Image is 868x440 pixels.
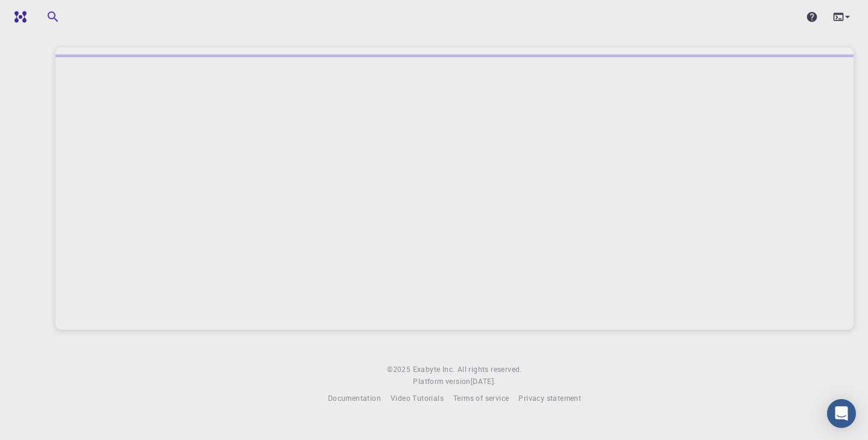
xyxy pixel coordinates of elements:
a: Exabyte Inc. [413,364,455,376]
span: [DATE] . [471,376,496,386]
a: Privacy statement [518,392,581,404]
div: Open Intercom Messenger [827,399,856,428]
span: Video Tutorials [391,393,444,403]
span: © 2025 [387,364,412,376]
a: Documentation [328,392,381,404]
span: Exabyte Inc. [413,364,455,374]
span: Terms of service [453,393,509,403]
a: Terms of service [453,392,509,404]
span: Documentation [328,393,381,403]
span: Privacy statement [518,393,581,403]
a: [DATE]. [471,376,496,388]
span: Platform version [413,376,470,388]
span: All rights reserved. [458,364,522,376]
a: Video Tutorials [391,392,444,404]
img: logo [10,11,27,23]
